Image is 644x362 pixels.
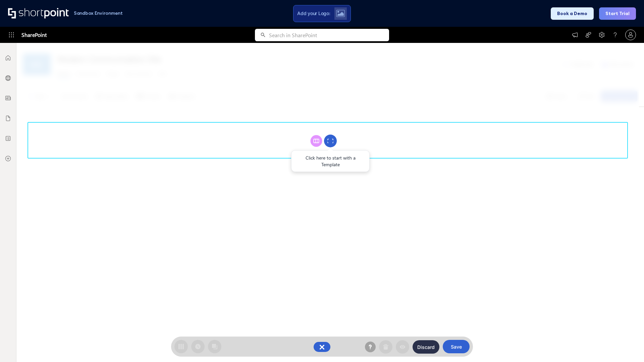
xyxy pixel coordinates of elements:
[551,7,594,20] button: Book a Demo
[413,340,439,354] button: Discard
[269,29,389,41] input: Search in SharePoint
[610,330,644,362] iframe: Chat Widget
[297,10,330,16] span: Add your Logo:
[443,340,470,353] button: Save
[74,11,123,15] h1: Sandbox Environment
[21,27,47,43] span: SharePoint
[336,10,345,17] img: Upload logo
[599,7,636,20] button: Start Trial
